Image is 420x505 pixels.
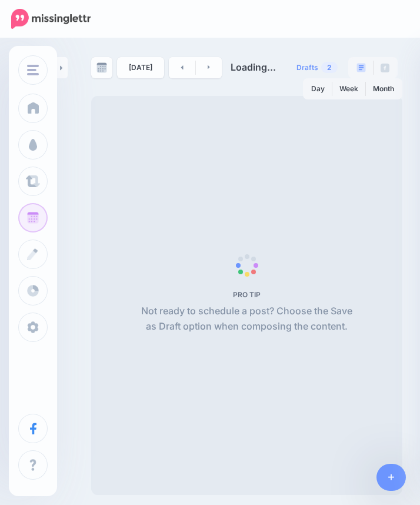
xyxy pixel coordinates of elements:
[11,9,91,29] img: Missinglettr
[321,62,338,73] span: 2
[231,61,276,73] span: Loading...
[136,290,357,299] h5: PRO TIP
[136,304,357,334] p: Not ready to schedule a post? Choose the Save as Draft option when composing the content.
[332,79,365,98] a: Week
[296,64,318,71] span: Drafts
[381,64,389,72] img: facebook-grey-square.png
[366,79,401,98] a: Month
[27,65,39,75] img: menu.png
[356,63,366,72] img: paragraph-boxed.png
[117,57,164,78] a: [DATE]
[304,79,332,98] a: Day
[289,57,345,78] a: Drafts2
[96,62,107,73] img: calendar-grey-darker.png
